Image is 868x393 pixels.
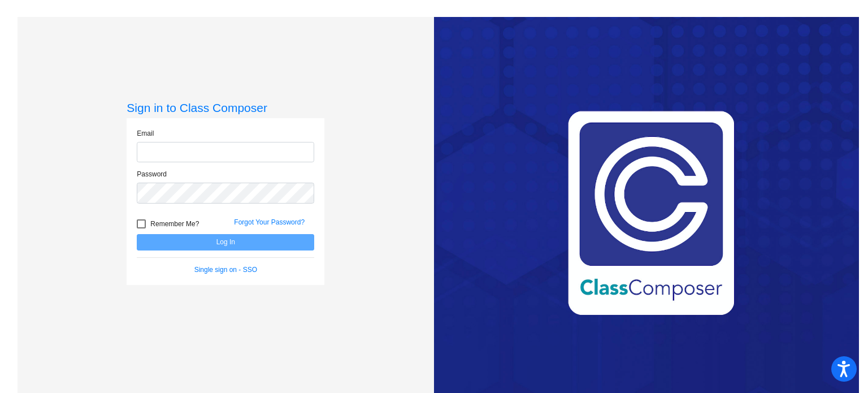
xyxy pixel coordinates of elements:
[137,128,154,139] label: Email
[150,217,199,231] span: Remember Me?
[137,169,167,179] label: Password
[127,101,324,115] h3: Sign in to Class Composer
[194,266,257,274] a: Single sign on - SSO
[137,234,314,251] button: Log In
[234,218,305,226] a: Forgot Your Password?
